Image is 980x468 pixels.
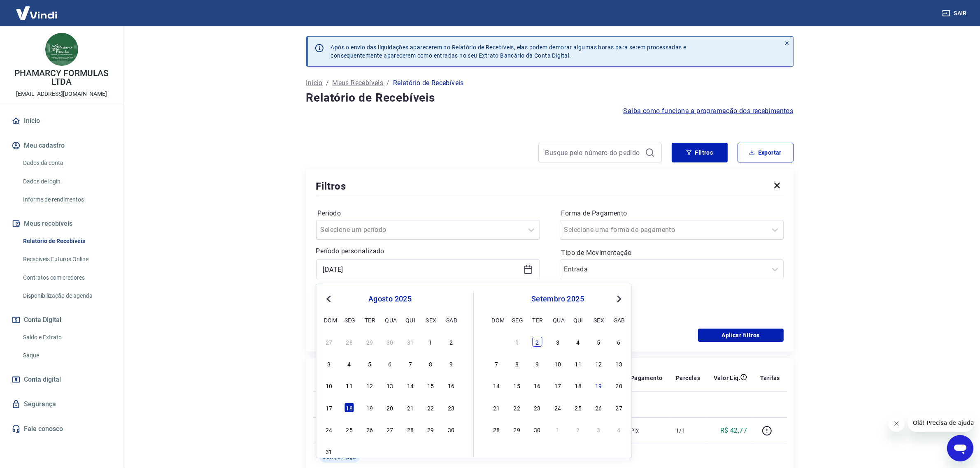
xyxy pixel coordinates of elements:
[405,359,415,368] div: Choose quinta-feira, 7 de agosto de 2025
[306,90,794,106] h4: Relatório de Recebíveis
[324,446,334,456] div: Choose domingo, 31 de agosto de 2025
[614,380,624,390] div: Choose sábado, 20 de setembro de 2025
[20,269,113,286] a: Contratos com credores
[405,380,415,390] div: Choose quinta-feira, 14 de agosto de 2025
[365,337,375,347] div: Choose terça-feira, 29 de julho de 2025
[20,347,113,364] a: Saque
[553,315,563,325] div: qua
[405,446,415,456] div: Choose quinta-feira, 4 de setembro de 2025
[631,374,663,382] p: Pagamento
[306,78,323,88] p: Início
[10,0,63,25] img: Vindi
[426,337,436,347] div: Choose sexta-feira, 1 de agosto de 2025
[573,315,583,325] div: qui
[324,337,334,347] div: Choose domingo, 27 de julho de 2025
[426,359,436,368] div: Choose sexta-feira, 8 de agosto de 2025
[20,329,113,346] a: Saldo e Extrato
[10,311,113,329] button: Conta Digital
[573,380,583,390] div: Choose quinta-feira, 18 de setembro de 2025
[20,233,113,250] a: Relatório de Recebíveis
[20,251,113,268] a: Recebíveis Futuros Online
[553,424,563,434] div: Choose quarta-feira, 1 de outubro de 2025
[512,337,522,347] div: Choose segunda-feira, 1 de setembro de 2025
[5,6,69,12] span: Olá! Precisa de ajuda?
[385,359,395,368] div: Choose quarta-feira, 6 de agosto de 2025
[10,112,113,130] a: Início
[446,403,456,412] div: Choose sábado, 23 de agosto de 2025
[491,337,501,347] div: Choose domingo, 31 de agosto de 2025
[10,215,113,233] button: Meus recebíveis
[553,337,563,347] div: Choose quarta-feira, 3 de setembro de 2025
[324,380,334,390] div: Choose domingo, 10 de agosto de 2025
[614,403,624,412] div: Choose sábado, 27 de setembro de 2025
[16,90,107,98] p: [EMAIL_ADDRESS][DOMAIN_NAME]
[426,403,436,412] div: Choose sexta-feira, 22 de agosto de 2025
[324,294,334,304] button: Previous Month
[491,294,625,304] div: setembro 2025
[573,424,583,434] div: Choose quinta-feira, 2 de outubro de 2025
[614,424,624,434] div: Choose sábado, 4 de outubro de 2025
[594,315,603,325] div: sex
[491,380,501,390] div: Choose domingo, 14 de setembro de 2025
[10,371,113,389] a: Conta digital
[947,435,973,461] iframe: Botão para abrir a janela de mensagens
[553,359,563,368] div: Choose quarta-feira, 10 de setembro de 2025
[365,446,375,456] div: Choose terça-feira, 2 de setembro de 2025
[573,337,583,347] div: Choose quinta-feira, 4 de setembro de 2025
[385,403,395,412] div: Choose quarta-feira, 20 de agosto de 2025
[533,359,542,368] div: Choose terça-feira, 9 de setembro de 2025
[760,374,780,382] p: Tarifas
[405,403,415,412] div: Choose quinta-feira, 21 de agosto de 2025
[533,424,542,434] div: Choose terça-feira, 30 de setembro de 2025
[561,209,782,218] label: Forma de Pagamento
[426,380,436,390] div: Choose sexta-feira, 15 de agosto de 2025
[615,294,624,304] button: Next Month
[614,359,624,368] div: Choose sábado, 13 de setembro de 2025
[331,43,687,60] p: Após o envio das liquidações aparecerem no Relatório de Recebíveis, elas podem demorar algumas ho...
[672,143,728,162] button: Filtros
[446,359,456,368] div: Choose sábado, 9 de agosto de 2025
[332,78,383,88] a: Meus Recebíveis
[365,315,375,325] div: ter
[385,446,395,456] div: Choose quarta-feira, 3 de setembro de 2025
[512,359,522,368] div: Choose segunda-feira, 8 de setembro de 2025
[614,315,624,325] div: sab
[426,315,436,325] div: sex
[512,380,522,390] div: Choose segunda-feira, 15 de setembro de 2025
[594,424,603,434] div: Choose sexta-feira, 3 de outubro de 2025
[324,315,334,325] div: dom
[345,403,354,412] div: Choose segunda-feira, 18 de agosto de 2025
[545,146,642,159] input: Busque pelo número do pedido
[573,403,583,412] div: Choose quinta-feira, 25 de setembro de 2025
[676,426,701,435] p: 1/1
[385,315,395,325] div: qua
[405,315,415,325] div: qui
[533,403,542,412] div: Choose terça-feira, 23 de setembro de 2025
[491,359,501,368] div: Choose domingo, 7 de setembro de 2025
[676,374,700,382] p: Parcelas
[940,6,970,21] button: Sair
[594,403,603,412] div: Choose sexta-feira, 26 de setembro de 2025
[316,246,540,256] p: Período personalizado
[45,33,78,66] img: 42a1e547-07cb-44d7-b3fc-737f1caec0bc.jpeg
[345,424,354,434] div: Choose segunda-feira, 25 de agosto de 2025
[446,380,456,390] div: Choose sábado, 16 de agosto de 2025
[491,336,625,435] div: month 2025-09
[323,294,457,304] div: agosto 2025
[345,359,354,368] div: Choose segunda-feira, 4 de agosto de 2025
[318,209,538,218] label: Período
[908,414,973,432] iframe: Mensagem da empresa
[533,380,542,390] div: Choose terça-feira, 16 de setembro de 2025
[491,424,501,434] div: Choose domingo, 28 de setembro de 2025
[326,78,329,88] p: /
[345,315,354,325] div: seg
[720,426,747,436] p: R$ 42,77
[385,380,395,390] div: Choose quarta-feira, 13 de agosto de 2025
[533,315,542,325] div: ter
[324,359,334,368] div: Choose domingo, 3 de agosto de 2025
[512,315,522,325] div: seg
[624,106,794,116] a: Saiba como funciona a programação dos recebimentos
[491,315,501,325] div: dom
[345,380,354,390] div: Choose segunda-feira, 11 de agosto de 2025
